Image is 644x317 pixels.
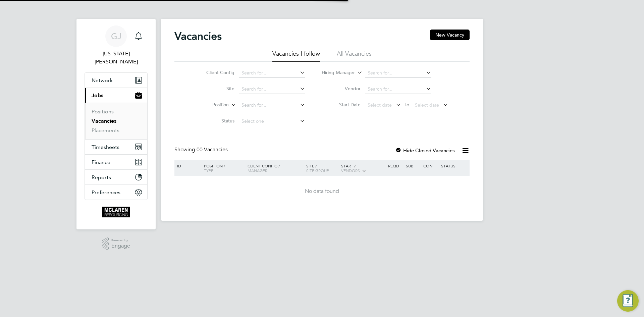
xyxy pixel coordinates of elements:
[85,73,147,88] button: Network
[239,101,305,110] input: Search for...
[272,50,320,62] li: Vacancies I follow
[174,30,222,43] h2: Vacancies
[92,108,114,115] a: Positions
[196,118,234,124] label: Status
[305,160,340,176] div: Site /
[322,102,361,108] label: Start Date
[102,207,129,217] img: mclaren-logo-retina.png
[204,168,213,173] span: Type
[92,127,119,134] a: Placements
[85,88,147,103] button: Jobs
[341,168,360,173] span: Vendors
[102,237,130,250] a: Powered byEngage
[306,168,329,173] span: Site Group
[85,185,147,200] button: Preferences
[415,102,439,108] span: Select date
[175,160,199,171] div: ID
[239,117,305,126] input: Select one
[85,25,148,66] a: GJ[US_STATE][PERSON_NAME]
[85,50,148,66] span: Georgia Jesson
[316,69,355,76] label: Hiring Manager
[92,92,103,99] span: Jobs
[190,102,229,108] label: Position
[404,160,422,171] div: Sub
[85,140,147,154] button: Timesheets
[430,30,470,40] button: New Vacancy
[246,160,305,176] div: Client Config /
[386,160,404,171] div: Reqd
[92,77,113,84] span: Network
[76,19,156,229] nav: Main navigation
[617,290,639,312] button: Engage Resource Center
[322,86,361,92] label: Vendor
[85,207,148,217] a: Go to home page
[368,102,392,108] span: Select date
[365,85,431,94] input: Search for...
[365,68,431,78] input: Search for...
[197,146,228,153] span: 00 Vacancies
[111,243,130,249] span: Engage
[395,147,455,154] label: Hide Closed Vacancies
[422,160,439,171] div: Conf
[92,174,111,180] span: Reports
[196,86,234,92] label: Site
[196,69,234,75] label: Client Config
[175,188,469,195] div: No data found
[199,160,246,176] div: Position /
[174,146,229,153] div: Showing
[85,155,147,169] button: Finance
[85,103,147,139] div: Jobs
[339,160,386,177] div: Start /
[337,50,372,62] li: All Vacancies
[92,159,110,165] span: Finance
[92,144,119,150] span: Timesheets
[239,68,305,78] input: Search for...
[239,85,305,94] input: Search for...
[111,237,130,243] span: Powered by
[402,100,411,109] span: To
[92,189,120,196] span: Preferences
[248,168,267,173] span: Manager
[92,118,116,124] a: Vacancies
[85,170,147,184] button: Reports
[439,160,469,171] div: Status
[111,32,121,41] span: GJ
